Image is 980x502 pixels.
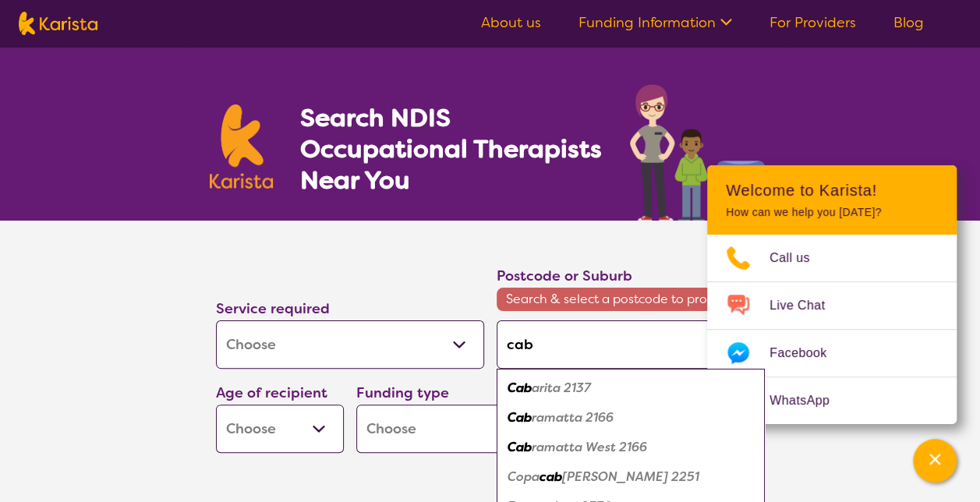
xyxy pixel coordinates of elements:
[504,462,757,492] div: Copacabana 2251
[210,104,274,189] img: Karista logo
[893,13,924,32] a: Blog
[769,341,845,365] span: Facebook
[19,12,97,35] img: Karista logo
[726,206,938,219] p: How can we help you [DATE]?
[508,380,532,396] em: Cab
[532,409,614,426] em: ramatta 2166
[562,468,699,485] em: [PERSON_NAME] 2251
[356,384,449,402] label: Funding type
[630,84,771,221] img: occupational-therapy
[504,373,757,403] div: Cabarita 2137
[769,294,844,317] span: Live Chat
[504,433,757,462] div: Cabramatta West 2166
[216,384,327,402] label: Age of recipient
[707,165,957,424] div: Channel Menu
[769,246,829,270] span: Call us
[769,389,848,412] span: WhatsApp
[481,13,541,32] a: About us
[532,439,647,455] em: ramatta West 2166
[508,468,540,485] em: Copa
[540,468,562,485] em: cab
[726,181,938,200] h2: Welcome to Karista!
[769,13,856,32] a: For Providers
[497,267,632,285] label: Postcode or Suburb
[497,320,765,369] input: Type
[707,235,957,424] ul: Choose channel
[707,377,957,424] a: Web link opens in a new tab.
[504,403,757,433] div: Cabramatta 2166
[532,380,591,396] em: arita 2137
[578,13,732,32] a: Funding Information
[508,409,532,426] em: Cab
[216,299,330,318] label: Service required
[497,288,765,311] span: Search & select a postcode to proceed
[508,439,532,455] em: Cab
[913,439,957,483] button: Channel Menu
[299,102,603,196] h1: Search NDIS Occupational Therapists Near You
